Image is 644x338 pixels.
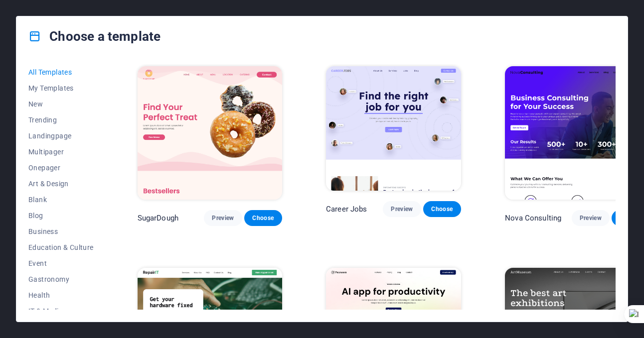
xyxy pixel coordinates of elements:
[28,243,94,251] span: Education & Culture
[423,201,461,217] button: Choose
[28,287,94,303] button: Health
[28,64,94,80] button: All Templates
[28,307,94,315] span: IT & Media
[204,210,242,226] button: Preview
[28,68,94,76] span: All Templates
[28,100,94,108] span: New
[505,213,561,223] p: Nova Consulting
[28,176,94,192] button: Art & Design
[28,128,94,144] button: Landingpage
[28,196,94,204] span: Blank
[138,66,282,200] img: SugarDough
[28,212,94,220] span: Blog
[28,144,94,160] button: Multipager
[28,291,94,299] span: Health
[580,214,602,222] span: Preview
[28,208,94,224] button: Blog
[244,210,282,226] button: Choose
[212,214,234,222] span: Preview
[138,213,178,223] p: SugarDough
[28,227,94,235] span: Business
[28,180,94,188] span: Art & Design
[28,255,94,271] button: Event
[326,204,367,214] p: Career Jobs
[252,214,274,222] span: Choose
[28,192,94,208] button: Blank
[383,201,421,217] button: Preview
[326,66,461,191] img: Career Jobs
[28,132,94,140] span: Landingpage
[28,84,94,92] span: My Templates
[28,148,94,156] span: Multipager
[28,160,94,176] button: Onepager
[28,259,94,267] span: Event
[431,205,453,213] span: Choose
[28,224,94,239] button: Business
[28,116,94,124] span: Trending
[28,112,94,128] button: Trending
[28,28,161,44] h4: Choose a template
[391,205,413,213] span: Preview
[28,303,94,319] button: IT & Media
[572,210,610,226] button: Preview
[28,271,94,287] button: Gastronomy
[28,239,94,255] button: Education & Culture
[28,96,94,112] button: New
[28,80,94,96] button: My Templates
[28,275,94,283] span: Gastronomy
[28,164,94,172] span: Onepager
